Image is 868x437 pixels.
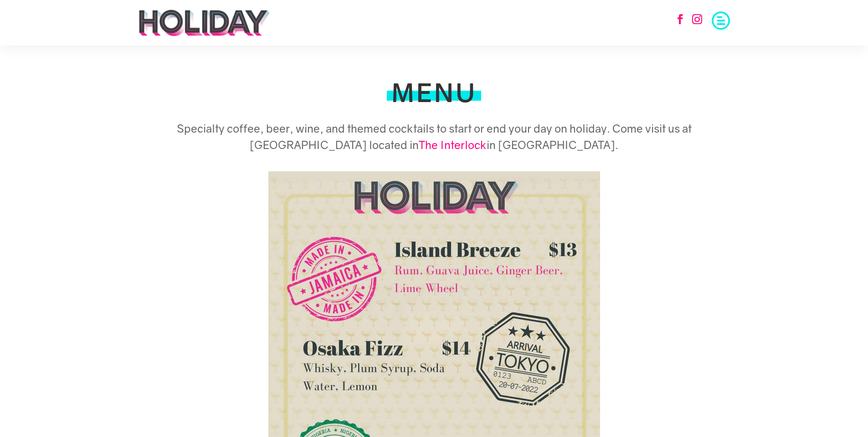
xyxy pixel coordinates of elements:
a: Follow on Facebook [670,9,690,29]
h5: Specialty coffee, beer, wine, and themed cocktails to start or end your day on holiday. Come visi... [138,120,730,158]
img: holiday-logo-black [138,9,271,36]
a: The Interlock [419,138,487,151]
a: Follow on Instagram [687,9,707,29]
h1: MENU [391,80,477,110]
